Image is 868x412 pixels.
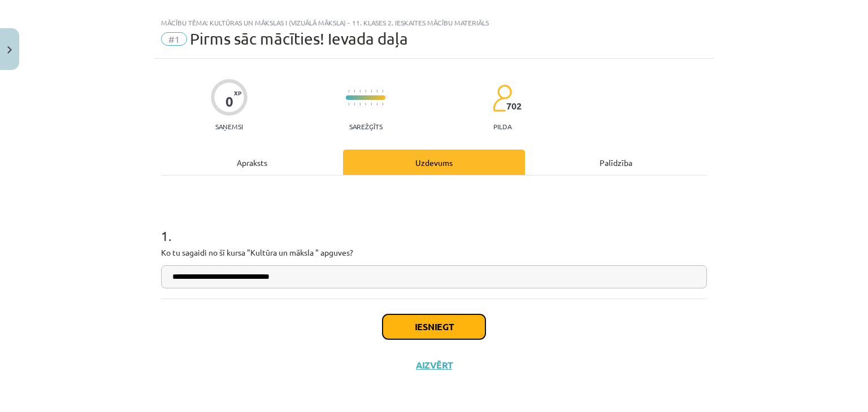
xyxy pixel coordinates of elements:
[382,90,383,93] img: icon-short-line-57e1e144782c952c97e751825c79c345078a6d821885a25fce030b3d8c18986b.svg
[354,103,355,106] img: icon-short-line-57e1e144782c952c97e751825c79c345078a6d821885a25fce030b3d8c18986b.svg
[376,90,377,93] img: icon-short-line-57e1e144782c952c97e751825c79c345078a6d821885a25fce030b3d8c18986b.svg
[359,103,361,106] img: icon-short-line-57e1e144782c952c97e751825c79c345078a6d821885a25fce030b3d8c18986b.svg
[348,90,349,93] img: icon-short-line-57e1e144782c952c97e751825c79c345078a6d821885a25fce030b3d8c18986b.svg
[371,90,372,93] img: icon-short-line-57e1e144782c952c97e751825c79c345078a6d821885a25fce030b3d8c18986b.svg
[161,150,343,175] div: Apraksts
[493,122,511,130] p: pilda
[365,90,366,93] img: icon-short-line-57e1e144782c952c97e751825c79c345078a6d821885a25fce030b3d8c18986b.svg
[349,122,383,130] p: Sarežģīts
[234,90,241,96] span: XP
[7,46,12,54] img: icon-close-lesson-0947bae3869378f0d4975bcd49f059093ad1ed9edebbc8119c70593378902aed.svg
[225,94,233,109] div: 0
[525,150,707,175] div: Palīdzība
[382,103,383,106] img: icon-short-line-57e1e144782c952c97e751825c79c345078a6d821885a25fce030b3d8c18986b.svg
[161,19,707,27] div: Mācību tēma: Kultūras un mākslas i (vizuālā māksla) - 11. klases 2. ieskaites mācību materiāls
[383,314,485,339] button: Iesniegt
[161,32,187,46] span: #1
[354,90,355,93] img: icon-short-line-57e1e144782c952c97e751825c79c345078a6d821885a25fce030b3d8c18986b.svg
[371,103,372,106] img: icon-short-line-57e1e144782c952c97e751825c79c345078a6d821885a25fce030b3d8c18986b.svg
[161,247,707,258] p: Ko tu sagaidi no šī kursa "Kultūra un māksla " apguves?
[376,103,377,106] img: icon-short-line-57e1e144782c952c97e751825c79c345078a6d821885a25fce030b3d8c18986b.svg
[413,360,455,371] button: Aizvērt
[365,103,366,106] img: icon-short-line-57e1e144782c952c97e751825c79c345078a6d821885a25fce030b3d8c18986b.svg
[492,84,512,112] img: students-c634bb4e5e11cddfef0936a35e636f08e4e9abd3cc4e673bd6f9a4125e45ecb1.svg
[343,150,525,175] div: Uzdevums
[359,90,361,93] img: icon-short-line-57e1e144782c952c97e751825c79c345078a6d821885a25fce030b3d8c18986b.svg
[506,101,522,111] span: 702
[161,208,707,243] h1: 1 .
[211,122,248,130] p: Saņemsi
[348,103,349,106] img: icon-short-line-57e1e144782c952c97e751825c79c345078a6d821885a25fce030b3d8c18986b.svg
[190,29,408,48] span: Pirms sāc mācīties! Ievada daļa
